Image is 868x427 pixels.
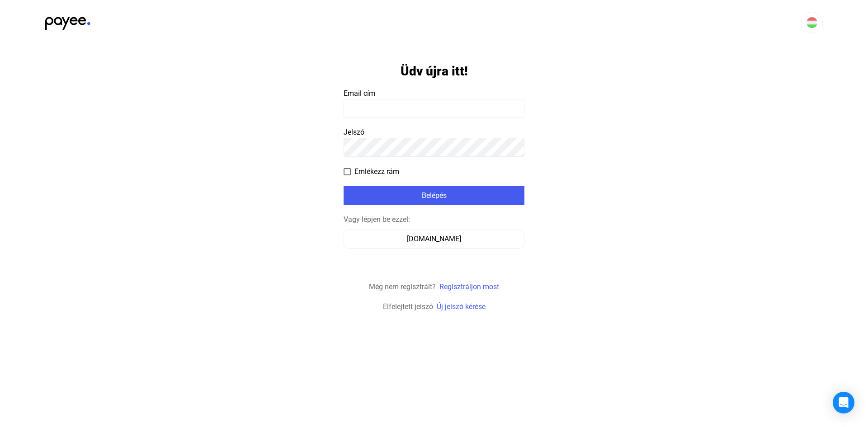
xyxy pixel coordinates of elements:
span: Elfelejtett jelszó [383,302,433,311]
button: Belépés [344,186,524,205]
a: [DOMAIN_NAME] [344,235,524,243]
span: Még nem regisztrált? [369,282,436,291]
img: black-payee-blue-dot.svg [45,12,90,30]
a: Új jelszó kérése [437,302,486,311]
div: Open Intercom Messenger [833,392,854,413]
div: [DOMAIN_NAME] [347,234,521,244]
a: Regisztráljon most [439,282,499,291]
div: Vagy lépjen be ezzel: [344,214,524,225]
span: Email cím [344,89,375,98]
span: Jelszó [344,128,364,136]
img: HU [807,17,817,28]
div: Belépés [346,190,522,201]
button: [DOMAIN_NAME] [344,230,524,249]
button: HU [801,12,823,33]
h1: Üdv újra itt! [401,63,468,79]
span: Emlékezz rám [354,166,399,177]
